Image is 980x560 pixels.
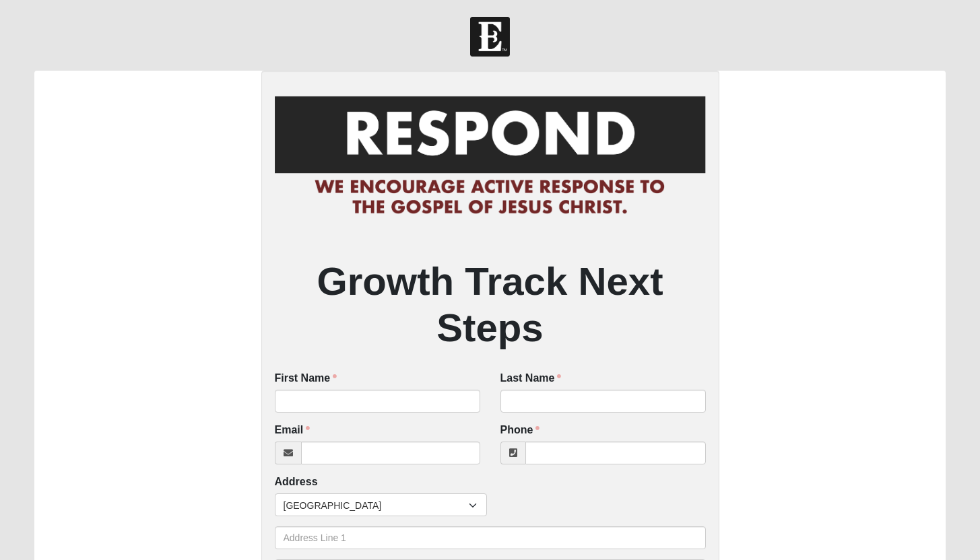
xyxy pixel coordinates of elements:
label: Last Name [500,371,562,386]
input: Address Line 1 [275,526,706,549]
img: RespondCardHeader.png [275,84,706,228]
span: [GEOGRAPHIC_DATA] [284,494,469,517]
img: Church of Eleven22 Logo [470,17,510,57]
label: Email [275,423,311,438]
label: Phone [500,423,540,438]
h2: Growth Track Next Steps [275,258,706,352]
label: First Name [275,371,337,386]
label: Address [275,475,318,490]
